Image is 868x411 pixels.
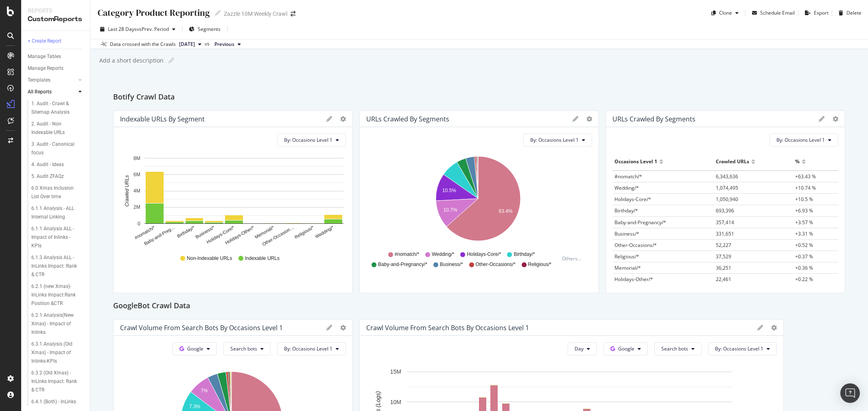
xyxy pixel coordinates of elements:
div: + Create Report [28,37,61,45]
span: Birthday/* [514,251,535,258]
button: Previous [211,39,244,49]
span: +6.93 % [795,207,813,214]
span: +0.52 % [795,242,813,249]
span: 22,461 [716,276,731,283]
button: Search bots [223,342,271,355]
text: Business/* [195,225,216,240]
div: All Reports [28,88,52,96]
text: 10.5% [442,188,456,193]
a: Manage Tables [28,52,84,61]
div: Templates [28,76,50,84]
text: #nomatch/* [134,225,156,240]
div: URLs Crawled by SegmentsgeargearBy: Occasions Level 1Occasions Level 1Crawled URLs%#nomatch/*6,34... [606,110,845,293]
div: URLs Crawled by Segments [612,115,695,123]
text: Crawled URLs [124,175,130,206]
span: +0.22 % [795,276,813,283]
span: Wedding/* [614,184,639,191]
span: By: Occasions Level 1 [284,345,332,352]
text: 6M [133,172,140,177]
div: Export [814,9,829,16]
div: Clone [719,9,732,16]
a: 5. Audit ZFAQz [31,172,84,181]
button: Clone [708,6,742,19]
button: Last 28 DaysvsPrev. Period [97,23,179,36]
text: 10.7% [444,207,457,213]
div: Indexable URLs by SegmentgeargearBy: Occasions Level 1A chart.Non-Indexable URLsIndexable URLs [113,110,353,293]
text: Memorial/* [254,225,275,240]
a: 3. Audit - Canonical focus [31,140,84,157]
text: 63.4% [499,208,513,214]
span: By: Occasions Level 1 [530,136,579,143]
text: 0 [138,221,140,227]
div: gear [833,116,838,122]
div: 2. Audit - Non Indexable URLs [31,120,78,137]
div: Schedule Email [760,9,795,16]
span: By: Occasions Level 1 [284,136,332,143]
text: 15M [390,369,401,375]
a: 6.1.1 Analysis ALL - Impact of Inlinks -KPIs [31,225,84,250]
span: Search bots [230,345,257,352]
span: By: Occasions Level 1 [715,345,763,352]
div: 6.1.1 Analysis ALL - Impact of Inlinks -KPIs [31,225,80,250]
text: Religious/* [294,225,315,240]
button: By: Occasions Level 1 [770,134,838,147]
span: Wedding/* [432,251,454,258]
span: Business/* [614,230,639,237]
a: 6.2.1 Analysis(New Xmas) - Impact of Inlinks [31,311,84,337]
div: Others... [562,255,585,262]
div: 4. Audit - Ideas [31,160,64,169]
a: 6.2.1 (new Xmas)-InLinks Impact:Rank Position &CTR [31,282,84,308]
div: URLs Crawled by SegmentsgeargearBy: Occasions Level 1A chart.#nomatch/*Wedding/*Holidays-Core/*Bi... [359,110,599,293]
span: Segments [198,26,221,32]
div: gear [340,116,346,122]
span: Day [575,345,584,352]
div: Manage Tables [28,52,61,61]
span: Non-Indexable URLs [187,255,232,262]
span: Holidays-Other/* [614,276,653,283]
a: 6.0 Xmas Inclusion List Over time [31,184,84,201]
div: A chart. [366,153,590,247]
div: arrow-right-arrow-left [291,11,295,17]
a: 6.1.3 Analysis ALL - InLinks Impact: Rank & CTR [31,253,84,279]
i: Edit report name [168,58,174,63]
span: 52,227 [716,242,731,249]
span: 37,529 [716,253,731,260]
span: +10.74 % [795,184,816,191]
span: 36,251 [716,264,731,271]
span: 693,396 [716,207,734,214]
div: CustomReports [28,15,83,24]
div: 6.1.3 Analysis ALL - InLinks Impact: Rank & CTR [31,253,81,279]
span: +10.5 % [795,196,813,203]
h2: GoogleBot Crawl Data [113,300,190,313]
button: Search bots [654,342,702,355]
span: 2025 Aug. 1st [179,41,195,48]
div: 5. Audit ZFAQz [31,172,64,181]
span: 6,343,636 [716,173,738,180]
div: Occasions Level 1 [614,155,657,168]
div: URLs Crawled by Segments [366,115,449,123]
button: Segments [186,23,224,36]
div: Botify Crawl Data [113,91,845,104]
span: Baby-and-Pregnancy/* [378,261,427,268]
text: 7.3% [189,404,201,409]
span: Religious/* [614,253,639,260]
span: +0.36 % [795,264,813,271]
div: Delete [846,9,861,16]
span: #nomatch/* [614,173,642,180]
text: 4M [133,188,140,194]
span: Google [618,345,634,352]
button: Schedule Email [749,6,795,19]
span: +3.31 % [795,230,813,237]
div: GoogleBot Crawl Data [113,300,845,313]
button: By: Occasions Level 1 [277,342,346,355]
span: #nomatch/* [395,251,420,258]
span: Business/* [440,261,463,268]
a: + Create Report [28,37,84,45]
span: Indexable URLs [245,255,280,262]
div: 6.0 Xmas Inclusion List Over time [31,184,79,201]
span: Last 28 Days [108,26,137,32]
div: Reports [28,6,83,15]
div: 6.3.1 Analysis (Old Xmas) - Impact of Inlinks-KPIs [31,340,81,366]
div: Data crossed with the Crawls [110,41,176,48]
a: All Reports [28,88,76,96]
